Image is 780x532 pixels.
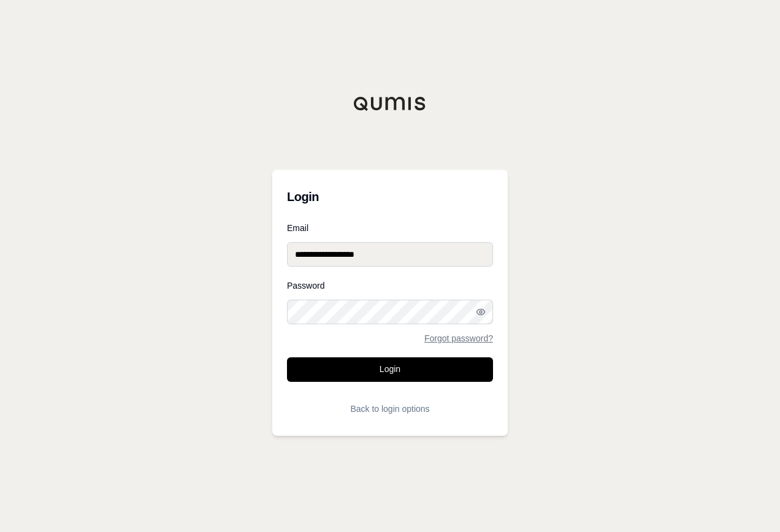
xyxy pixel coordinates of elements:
h3: Login [287,184,493,209]
label: Password [287,281,493,290]
label: Email [287,224,493,232]
button: Login [287,357,493,382]
button: Back to login options [287,397,493,421]
img: Qumis [353,96,427,111]
a: Forgot password? [424,334,493,343]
